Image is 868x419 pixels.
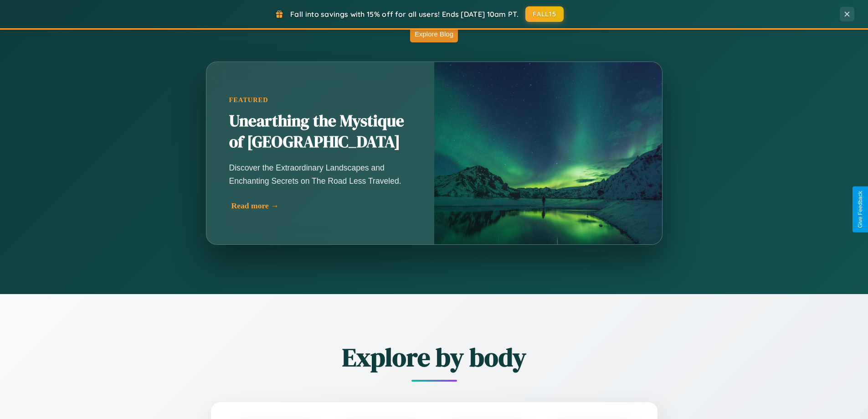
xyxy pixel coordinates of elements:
[229,111,411,153] h2: Unearthing the Mystique of [GEOGRAPHIC_DATA]
[231,201,414,211] div: Read more →
[290,10,519,19] span: Fall into savings with 15% off for all users! Ends [DATE] 10am PT.
[229,96,411,104] div: Featured
[857,191,863,228] div: Give Feedback
[410,26,458,42] button: Explore Blog
[229,161,411,187] p: Discover the Extraordinary Landscapes and Enchanting Secrets on The Road Less Traveled.
[161,340,708,375] h2: Explore by body
[525,6,564,22] button: FALL15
